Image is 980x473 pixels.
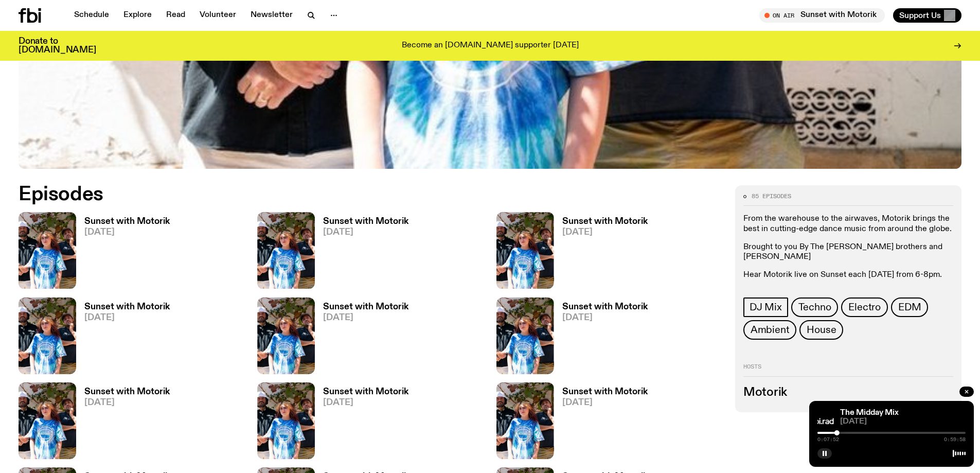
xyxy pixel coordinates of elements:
h3: Sunset with Motorik [562,303,648,311]
h3: Sunset with Motorik [323,388,408,396]
span: Electro [848,302,881,313]
span: [DATE] [323,398,408,407]
span: House [807,324,836,336]
button: On AirSunset with Motorik [759,8,885,23]
a: EDM [891,297,928,317]
span: [DATE] [840,418,966,426]
p: Brought to you By The [PERSON_NAME] brothers and [PERSON_NAME] [743,242,953,262]
a: Volunteer [193,8,242,23]
h3: Sunset with Motorik [84,388,170,396]
img: Andrew, Reenie, and Pat stand in a row, smiling at the camera, in dappled light with a vine leafe... [496,297,554,374]
a: Sunset with Motorik[DATE] [554,388,648,459]
a: Newsletter [244,8,299,23]
a: The Midday Mix [840,409,899,417]
h3: Sunset with Motorik [323,217,408,226]
span: [DATE] [323,313,408,322]
h3: Sunset with Motorik [562,217,648,226]
a: Sunset with Motorik[DATE] [554,217,648,289]
span: Ambient [751,324,790,336]
span: [DATE] [562,228,648,237]
a: House [799,320,843,340]
h3: Donate to [DOMAIN_NAME] [19,37,96,55]
a: Electro [841,297,888,317]
a: Techno [791,297,839,317]
p: Become an [DOMAIN_NAME] supporter [DATE] [402,41,579,50]
img: Andrew, Reenie, and Pat stand in a row, smiling at the camera, in dappled light with a vine leafe... [19,297,76,374]
span: [DATE] [84,398,170,407]
a: Sunset with Motorik[DATE] [76,217,170,289]
span: EDM [898,302,921,313]
p: From the warehouse to the airwaves, Motorik brings the best in cutting-edge dance music from arou... [743,215,953,234]
span: [DATE] [562,313,648,322]
h3: Sunset with Motorik [84,303,170,311]
span: [DATE] [562,398,648,407]
a: Sunset with Motorik[DATE] [76,388,170,459]
span: [DATE] [323,228,408,237]
span: 0:59:58 [944,437,966,442]
span: DJ Mix [750,302,782,313]
span: [DATE] [84,313,170,322]
h2: Episodes [19,185,643,204]
a: Sunset with Motorik[DATE] [554,303,648,374]
a: Explore [117,8,158,23]
img: Andrew, Reenie, and Pat stand in a row, smiling at the camera, in dappled light with a vine leafe... [257,382,315,459]
p: Hear Motorik live on Sunset each [DATE] from 6-8pm. [743,270,953,280]
h3: Motorik [743,387,953,398]
img: Andrew, Reenie, and Pat stand in a row, smiling at the camera, in dappled light with a vine leafe... [496,212,554,289]
a: DJ Mix [743,297,788,317]
img: Andrew, Reenie, and Pat stand in a row, smiling at the camera, in dappled light with a vine leafe... [257,212,315,289]
h3: Sunset with Motorik [562,388,648,396]
button: Support Us [893,8,961,23]
h2: Hosts [743,364,953,377]
a: Sunset with Motorik[DATE] [315,303,408,374]
h3: Sunset with Motorik [323,303,408,311]
span: 0:07:52 [817,437,839,442]
a: Read [160,8,191,23]
a: Ambient [743,320,797,340]
a: Sunset with Motorik[DATE] [315,388,408,459]
a: Sunset with Motorik[DATE] [76,303,170,374]
span: Techno [798,302,831,313]
img: Andrew, Reenie, and Pat stand in a row, smiling at the camera, in dappled light with a vine leafe... [257,297,315,374]
img: Andrew, Reenie, and Pat stand in a row, smiling at the camera, in dappled light with a vine leafe... [19,212,76,289]
span: 85 episodes [752,194,791,199]
span: [DATE] [84,228,170,237]
img: Andrew, Reenie, and Pat stand in a row, smiling at the camera, in dappled light with a vine leafe... [19,382,76,459]
span: Support Us [899,11,941,20]
h3: Sunset with Motorik [84,217,170,226]
a: Schedule [68,8,115,23]
img: Andrew, Reenie, and Pat stand in a row, smiling at the camera, in dappled light with a vine leafe... [496,382,554,459]
a: Sunset with Motorik[DATE] [315,217,408,289]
